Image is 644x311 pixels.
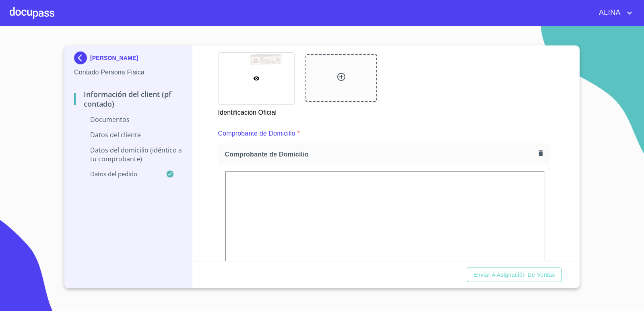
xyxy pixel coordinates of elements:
span: ALINA [593,6,625,19]
button: account of current user [593,6,634,19]
span: Enviar a Asignación de Ventas [473,270,555,280]
p: Contado Persona Física [74,68,182,77]
div: [PERSON_NAME] [74,51,182,68]
p: [PERSON_NAME] [90,55,138,61]
span: Comprobante de Domicilio [225,150,535,159]
p: Datos del cliente [74,130,182,139]
button: Enviar a Asignación de Ventas [467,268,561,282]
img: Docupass spot blue [74,51,90,64]
p: Datos del domicilio (idéntico a tu comprobante) [74,146,182,163]
p: Identificación Oficial [218,105,294,117]
p: Información del Client (PF contado) [74,89,182,109]
p: Documentos [74,115,182,124]
p: Datos del pedido [74,170,166,178]
p: Comprobante de Domicilio [218,129,295,138]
